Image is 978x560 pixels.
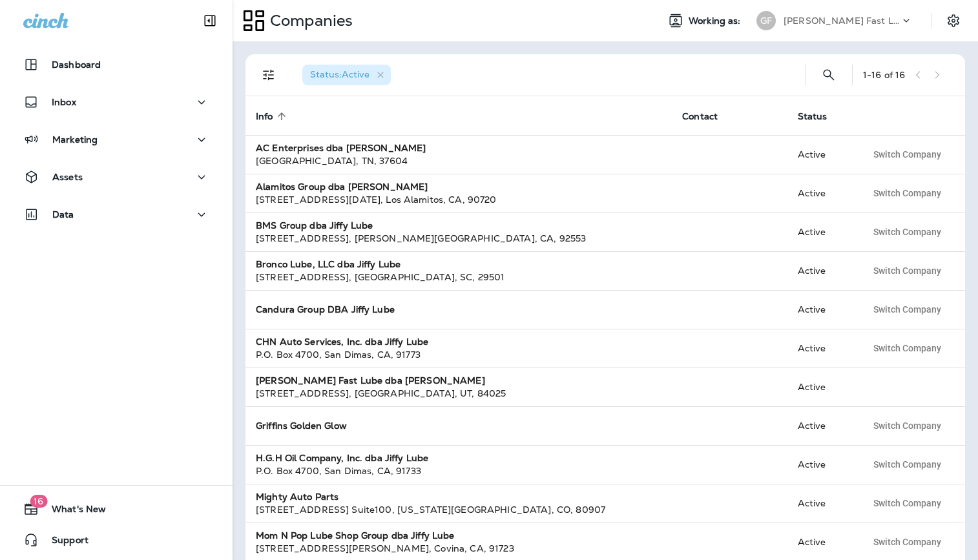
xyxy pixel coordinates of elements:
[787,174,856,213] td: Active
[256,304,395,315] strong: Candura Group DBA Jiffy Lube
[866,300,948,319] button: Switch Company
[39,504,106,519] span: What's New
[13,527,220,553] button: Support
[30,495,47,508] span: 16
[256,491,338,503] strong: Mighty Auto Parts
[256,110,290,122] span: Info
[866,261,948,280] button: Switch Company
[863,70,905,80] div: 1 - 16 of 16
[256,336,428,347] strong: CHN Auto Services, Inc. dba Jiffy Lube
[256,62,282,88] button: Filters
[256,232,661,245] div: [STREET_ADDRESS] , [PERSON_NAME][GEOGRAPHIC_DATA] , CA , 92553
[682,110,734,122] span: Contact
[302,65,391,85] div: Status:Active
[256,542,661,555] div: [STREET_ADDRESS][PERSON_NAME] , Covina , CA , 91723
[866,416,948,435] button: Switch Company
[13,496,220,522] button: 16What's New
[256,258,401,270] strong: Bronco Lube, LLC dba Jiffy Lube
[13,202,220,227] button: Data
[52,134,98,145] p: Marketing
[256,220,373,231] strong: BMS Group dba Jiffy Lube
[787,329,856,368] td: Active
[52,97,76,107] p: Inbox
[787,368,856,406] td: Active
[787,213,856,251] td: Active
[798,110,844,122] span: Status
[265,11,353,30] p: Companies
[256,503,661,516] div: [STREET_ADDRESS] Suite100 , [US_STATE][GEOGRAPHIC_DATA] , CO , 80907
[866,222,948,242] button: Switch Company
[682,111,718,122] span: Contact
[256,375,485,386] strong: [PERSON_NAME] Fast Lube dba [PERSON_NAME]
[873,537,941,546] span: Switch Company
[787,406,856,445] td: Active
[256,452,428,464] strong: H.G.H Oil Company, Inc. dba Jiffy Lube
[784,16,900,26] p: [PERSON_NAME] Fast Lube dba [PERSON_NAME]
[873,460,941,469] span: Switch Company
[256,464,661,477] div: P.O. Box 4700 , San Dimas , CA , 91733
[256,420,347,431] strong: Griffins Golden Glow
[256,111,273,122] span: Info
[52,59,101,70] p: Dashboard
[256,193,661,206] div: [STREET_ADDRESS][DATE] , Los Alamitos , CA , 90720
[798,111,827,122] span: Status
[52,172,83,182] p: Assets
[866,338,948,358] button: Switch Company
[866,183,948,203] button: Switch Company
[866,455,948,474] button: Switch Company
[816,62,842,88] button: Search Companies
[256,530,455,541] strong: Mom N Pop Lube Shop Group dba Jiffy Lube
[256,142,426,154] strong: AC Enterprises dba [PERSON_NAME]
[787,445,856,484] td: Active
[13,127,220,152] button: Marketing
[866,145,948,164] button: Switch Company
[866,493,948,513] button: Switch Company
[13,89,220,115] button: Inbox
[873,150,941,159] span: Switch Company
[873,421,941,430] span: Switch Company
[787,251,856,290] td: Active
[39,535,88,550] span: Support
[873,266,941,275] span: Switch Company
[873,499,941,508] span: Switch Company
[866,532,948,552] button: Switch Company
[873,344,941,353] span: Switch Company
[256,271,661,284] div: [STREET_ADDRESS] , [GEOGRAPHIC_DATA] , SC , 29501
[756,11,776,30] div: GF
[256,181,428,192] strong: Alamitos Group dba [PERSON_NAME]
[873,227,941,236] span: Switch Company
[256,387,661,400] div: [STREET_ADDRESS] , [GEOGRAPHIC_DATA] , UT , 84025
[256,154,661,167] div: [GEOGRAPHIC_DATA] , TN , 37604
[13,164,220,190] button: Assets
[942,9,965,32] button: Settings
[787,135,856,174] td: Active
[787,484,856,523] td: Active
[873,305,941,314] span: Switch Company
[192,8,228,34] button: Collapse Sidebar
[256,348,661,361] div: P.O. Box 4700 , San Dimas , CA , 91773
[689,16,744,26] span: Working as:
[787,290,856,329] td: Active
[13,52,220,78] button: Dashboard
[310,68,369,80] span: Status : Active
[873,189,941,198] span: Switch Company
[52,209,74,220] p: Data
